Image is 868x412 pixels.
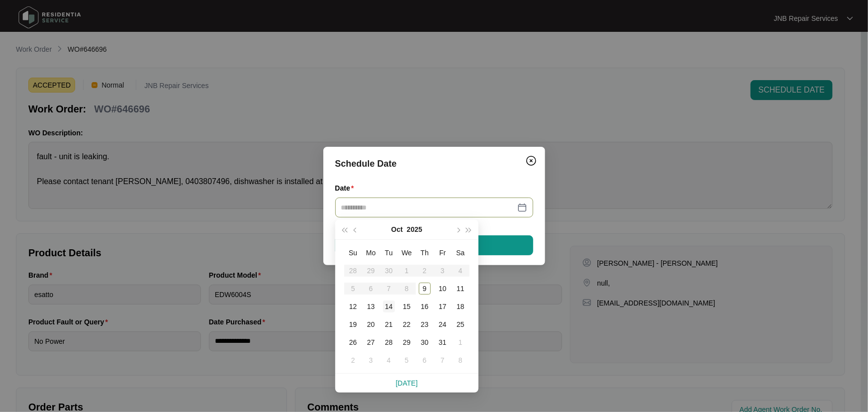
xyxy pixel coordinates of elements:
td: 2025-10-17 [434,298,452,315]
div: 15 [401,301,413,312]
th: Mo [362,244,380,262]
button: 2025 [407,219,422,239]
td: 2025-10-16 [416,298,434,315]
td: 2025-10-27 [362,333,380,351]
th: Sa [452,244,470,262]
div: 26 [347,336,359,348]
button: Oct [391,219,402,239]
div: 7 [437,354,449,366]
td: 2025-10-24 [434,315,452,333]
input: Date [341,202,515,213]
th: Fr [434,244,452,262]
div: Schedule Date [335,157,533,171]
th: Tu [380,244,398,262]
td: 2025-10-29 [398,333,416,351]
td: 2025-11-04 [380,351,398,369]
td: 2025-10-26 [344,333,362,351]
td: 2025-11-02 [344,351,362,369]
td: 2025-10-20 [362,315,380,333]
div: 20 [365,318,377,330]
button: Close [523,153,539,169]
td: 2025-10-30 [416,333,434,351]
td: 2025-10-28 [380,333,398,351]
div: 19 [347,318,359,330]
div: 28 [383,336,395,348]
td: 2025-11-05 [398,351,416,369]
td: 2025-11-03 [362,351,380,369]
th: We [398,244,416,262]
div: 11 [455,283,467,295]
img: closeCircle [525,155,537,167]
td: 2025-10-09 [416,280,434,298]
div: 12 [347,301,359,312]
div: 1 [455,336,467,348]
td: 2025-11-08 [452,351,470,369]
td: 2025-10-21 [380,315,398,333]
td: 2025-11-07 [434,351,452,369]
div: 5 [401,354,413,366]
td: 2025-10-15 [398,298,416,315]
td: 2025-10-19 [344,315,362,333]
div: 31 [437,336,449,348]
div: 13 [365,301,377,312]
div: 30 [419,336,431,348]
td: 2025-11-01 [452,333,470,351]
div: 10 [437,283,449,295]
td: 2025-10-13 [362,298,380,315]
div: 24 [437,318,449,330]
div: 3 [365,354,377,366]
td: 2025-10-14 [380,298,398,315]
th: Su [344,244,362,262]
td: 2025-10-31 [434,333,452,351]
div: 2 [347,354,359,366]
td: 2025-10-11 [452,280,470,298]
td: 2025-10-10 [434,280,452,298]
td: 2025-10-12 [344,298,362,315]
td: 2025-10-23 [416,315,434,333]
div: 21 [383,318,395,330]
div: 4 [383,354,395,366]
div: 29 [401,336,413,348]
td: 2025-11-06 [416,351,434,369]
div: 27 [365,336,377,348]
div: 9 [419,283,431,295]
label: Date [335,183,358,193]
a: [DATE] [396,379,418,387]
td: 2025-10-22 [398,315,416,333]
td: 2025-10-18 [452,298,470,315]
div: 17 [437,301,449,312]
div: 22 [401,318,413,330]
div: 23 [419,318,431,330]
div: 25 [455,318,467,330]
div: 16 [419,301,431,312]
div: 18 [455,301,467,312]
div: 14 [383,301,395,312]
div: 8 [455,354,467,366]
div: 6 [419,354,431,366]
th: Th [416,244,434,262]
td: 2025-10-25 [452,315,470,333]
